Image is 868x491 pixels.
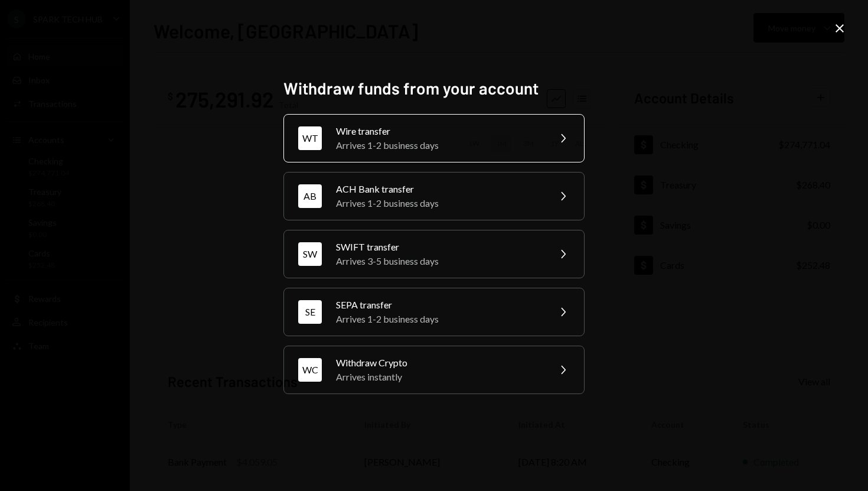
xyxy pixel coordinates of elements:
[283,288,585,336] button: SESEPA transferArrives 1-2 business days
[298,300,322,324] div: SE
[283,77,585,100] h2: Withdraw funds from your account
[336,240,541,254] div: SWIFT transfer
[336,312,541,326] div: Arrives 1-2 business days
[298,242,322,266] div: SW
[336,138,541,152] div: Arrives 1-2 business days
[283,346,585,394] button: WCWithdraw CryptoArrives instantly
[298,184,322,208] div: AB
[336,124,541,138] div: Wire transfer
[283,172,585,220] button: ABACH Bank transferArrives 1-2 business days
[283,230,585,278] button: SWSWIFT transferArrives 3-5 business days
[298,126,322,150] div: WT
[336,298,541,312] div: SEPA transfer
[336,182,541,196] div: ACH Bank transfer
[336,254,541,268] div: Arrives 3-5 business days
[336,370,541,384] div: Arrives instantly
[336,196,541,210] div: Arrives 1-2 business days
[298,358,322,382] div: WC
[283,114,585,162] button: WTWire transferArrives 1-2 business days
[336,356,541,370] div: Withdraw Crypto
